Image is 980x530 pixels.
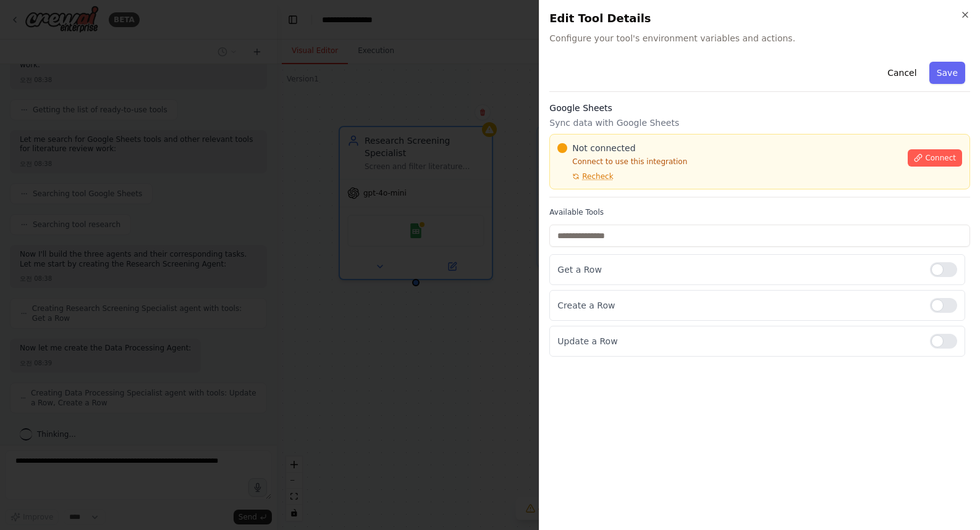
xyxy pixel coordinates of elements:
[557,335,920,347] p: Update a Row
[880,62,924,84] button: Cancel
[557,157,900,167] p: Connect to use this integration
[549,102,970,114] h3: Google Sheets
[549,207,970,217] label: Available Tools
[582,172,613,181] span: Recheck
[549,32,970,44] span: Configure your tool's environment variables and actions.
[925,153,956,163] span: Connect
[549,10,970,27] h2: Edit Tool Details
[557,299,920,312] p: Create a Row
[572,142,635,154] span: Not connected
[557,172,613,181] button: Recheck
[557,263,920,276] p: Get a Row
[929,62,965,84] button: Save
[549,117,970,129] p: Sync data with Google Sheets
[908,149,962,167] button: Connect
